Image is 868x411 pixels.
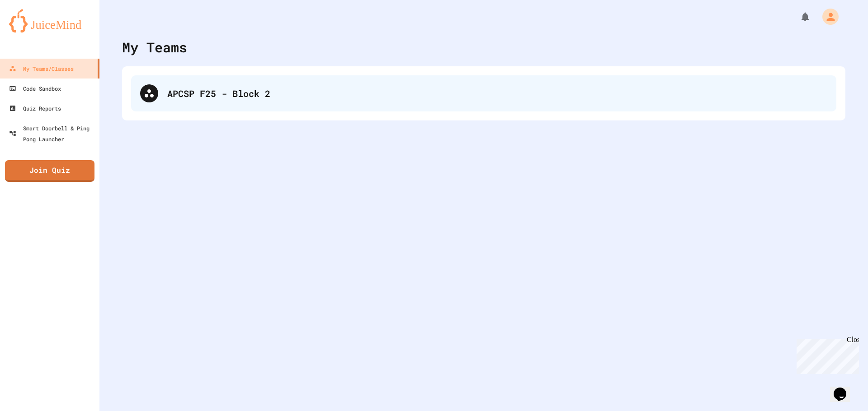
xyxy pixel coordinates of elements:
div: Quiz Reports [9,103,61,114]
div: My Teams/Classes [9,63,74,74]
img: logo-orange.svg [9,9,90,32]
iframe: chat widget [793,336,859,374]
a: Join Quiz [5,160,94,182]
div: My Teams [122,37,187,57]
div: Code Sandbox [9,83,61,94]
div: Smart Doorbell & Ping Pong Launcher [9,123,96,144]
div: APCSP F25 - Block 2 [131,75,836,111]
div: APCSP F25 - Block 2 [167,87,827,100]
div: My Account [813,6,841,27]
div: My Notifications [783,9,813,24]
iframe: chat widget [830,375,859,402]
div: Chat with us now!Close [4,4,62,57]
